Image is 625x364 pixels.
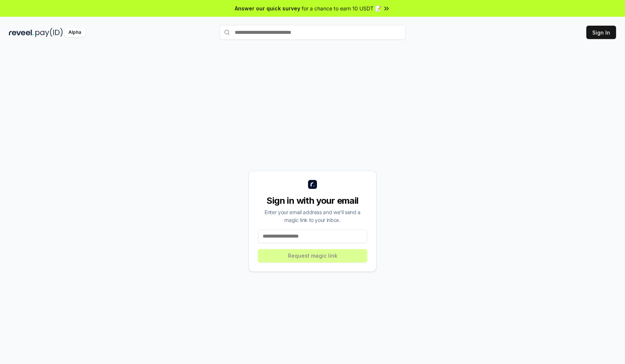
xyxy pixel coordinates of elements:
[308,180,317,189] img: logo_small
[586,26,616,39] button: Sign In
[235,4,300,12] span: Answer our quick survey
[302,4,381,12] span: for a chance to earn 10 USDT 📝
[258,195,367,207] div: Sign in with your email
[258,208,367,224] div: Enter your email address and we’ll send a magic link to your inbox.
[64,28,85,37] div: Alpha
[35,28,63,37] img: pay_id
[9,28,34,37] img: reveel_dark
